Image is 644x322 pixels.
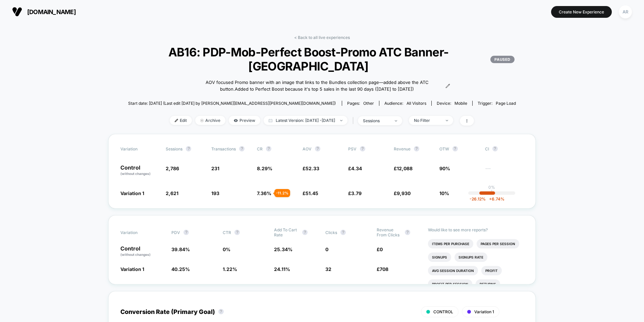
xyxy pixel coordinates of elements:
[394,146,411,151] span: Revenue
[454,101,467,106] span: mobile
[433,309,453,314] span: CONTROL
[439,166,450,171] span: 90%
[551,6,612,18] button: Create New Experience
[120,165,159,176] p: Control
[302,230,308,235] button: ?
[200,119,204,122] img: end
[274,227,299,237] span: Add To Cart Rate
[170,116,192,125] span: Edit
[446,120,448,121] img: end
[363,101,374,106] span: other
[129,45,514,73] span: AB16: PDP-Mob-Perfect Boost-Promo ATC Banner-[GEOGRAPHIC_DATA]
[274,266,290,272] span: 24.11 %
[348,166,362,171] span: £
[428,239,473,248] li: Items Per Purchase
[229,116,260,125] span: Preview
[325,230,337,235] span: Clicks
[414,146,419,151] button: ?
[234,230,240,235] button: ?
[211,190,219,196] span: 193
[218,309,224,314] button: ?
[171,266,190,272] span: 40.25 %
[264,116,347,125] span: Latest Version: [DATE] - [DATE]
[485,167,524,176] span: ---
[481,266,502,275] li: Profit
[306,166,319,171] span: 52.33
[377,246,383,252] span: £
[351,190,362,196] span: 3.79
[486,196,504,201] span: 6.74 %
[120,227,157,237] span: Variation
[360,146,365,151] button: ?
[306,190,318,196] span: 51.45
[183,230,189,235] button: ?
[27,8,76,15] span: [DOMAIN_NAME]
[397,166,413,171] span: 12,088
[377,266,388,272] span: £
[315,146,320,151] button: ?
[439,190,449,196] span: 10%
[274,189,290,197] div: - 11.2 %
[211,146,236,151] span: Transactions
[405,230,410,235] button: ?
[474,309,494,314] span: Variation 1
[395,120,397,122] img: end
[269,119,272,122] img: calendar
[496,101,516,106] span: Page Load
[171,230,180,235] span: PDV
[166,166,179,171] span: 2,786
[439,146,476,151] span: OTW
[617,5,634,19] button: AR
[348,190,362,196] span: £
[428,266,478,275] li: Avg Session Duration
[303,146,312,151] span: AOV
[491,190,492,195] p: |
[120,172,151,176] span: (without changes)
[340,120,342,121] img: end
[428,227,524,232] p: Would like to see more reports?
[128,101,336,106] span: Start date: [DATE] (Last edit [DATE] by [PERSON_NAME][EMAIL_ADDRESS][PERSON_NAME][DOMAIN_NAME])
[120,246,165,257] p: Control
[223,246,230,252] span: 0 %
[223,266,237,272] span: 1.22 %
[384,101,426,106] div: Audience:
[175,119,178,122] img: edit
[303,166,319,171] span: £
[397,190,411,196] span: 9,930
[485,146,522,151] span: CI
[619,5,632,18] div: AR
[490,56,514,63] p: PAUSED
[120,190,144,196] span: Variation 1
[377,227,401,237] span: Revenue From Clicks
[478,101,516,106] div: Trigger:
[363,118,390,123] div: sessions
[266,146,271,151] button: ?
[186,146,191,151] button: ?
[348,146,357,151] span: PSV
[257,146,263,151] span: CR
[428,252,451,262] li: Signups
[340,230,346,235] button: ?
[10,6,78,17] button: [DOMAIN_NAME]
[380,246,383,252] span: 0
[454,252,487,262] li: Signups Rate
[325,246,328,252] span: 0
[195,116,225,125] span: Archive
[223,230,231,235] span: CTR
[351,116,358,126] span: |
[492,146,498,151] button: ?
[257,190,271,196] span: 7.36 %
[476,279,500,289] li: Returns
[303,190,318,196] span: £
[407,101,426,106] span: All Visitors
[351,166,362,171] span: 4.34
[431,101,472,106] span: Device:
[166,146,182,151] span: Sessions
[194,79,441,92] span: AOV focused Promo banner with an image that links to the Bundles collection page—added above the ...
[12,7,22,17] img: Visually logo
[394,166,413,171] span: £
[166,190,178,196] span: 2,621
[239,146,245,151] button: ?
[120,146,157,151] span: Variation
[477,239,519,248] li: Pages Per Session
